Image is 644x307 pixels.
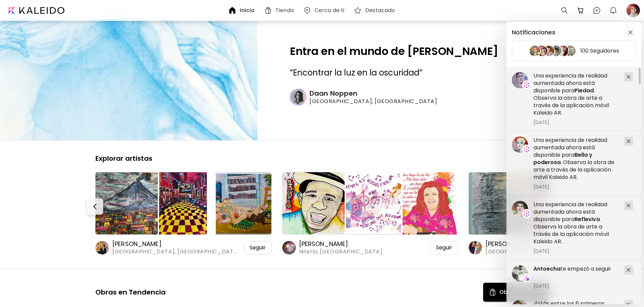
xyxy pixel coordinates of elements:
[533,119,618,125] span: [DATE]
[533,265,560,273] span: Antoecha
[533,136,618,181] h5: Una experiencia de realidad aumentada ahora está disponible para . Observa la obra de arte a trav...
[575,87,594,94] span: Piedad
[512,29,555,36] h5: Notificaciones
[533,201,618,245] h5: Una experiencia de realidad aumentada ahora está disponible para . Observa la obra de arte a trav...
[533,248,618,254] span: [DATE]
[533,283,618,289] span: [DATE]
[533,265,618,273] h5: te empezó a seguir
[580,48,619,54] h5: 100 Seguidores
[628,30,633,35] img: closeButton
[533,72,618,117] h5: Una experiencia de realidad aumentada ahora está disponible para . Observa la obra de arte a trav...
[533,151,592,166] span: Bella y poderosa
[575,215,600,223] span: Reflexiva
[625,27,636,38] button: closeButton
[533,184,618,190] span: [DATE]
